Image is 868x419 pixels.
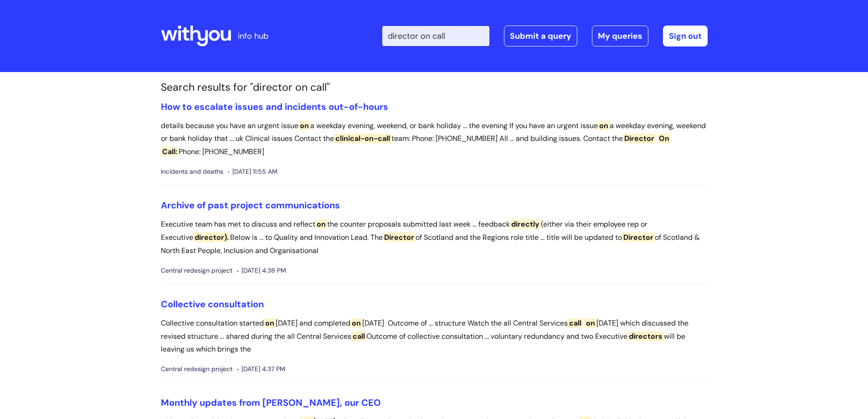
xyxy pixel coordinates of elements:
span: Incidents and deaths [161,166,223,177]
span: On [657,134,671,143]
h1: Search results for "director on call" [161,81,708,94]
span: Director [383,233,416,242]
a: How to escalate issues and incidents out-of-hours [161,101,388,113]
span: call [568,318,583,328]
span: Call: [161,147,179,156]
span: Director [622,233,655,242]
span: clinical-on-call [334,134,391,143]
a: Sign out [663,26,708,47]
input: Search [382,26,489,46]
a: Collective consultation [161,298,264,310]
p: info hub [238,29,268,43]
span: [DATE] 4:37 PM [237,363,285,375]
p: Executive team has met to discuss and reflect the counter proposals submitted last week ... feedb... [161,218,708,257]
span: on [585,318,596,328]
a: Monthly updates from [PERSON_NAME], our CEO [161,397,381,409]
div: | - [382,26,708,47]
span: directors [627,331,664,341]
span: Director [623,134,656,143]
span: on [598,121,610,130]
span: on [350,318,362,328]
span: directly [510,219,541,229]
p: details because you have an urgent issue a weekday evening, weekend, or bank holiday ... the even... [161,119,708,159]
a: Archive of past project communications [161,199,340,211]
a: My queries [592,26,648,47]
p: Collective consultation started [DATE] and completed [DATE] Outcome of ... structure Watch the al... [161,317,708,356]
span: Central redesign project [161,363,232,375]
span: director). [193,233,230,242]
a: Submit a query [504,26,577,47]
span: [DATE] 11:55 AM [228,166,277,177]
span: Central redesign project [161,265,232,276]
span: on [315,219,327,229]
span: [DATE] 4:38 PM [237,265,286,276]
span: on [298,121,310,130]
span: on [264,318,276,328]
span: call [351,331,366,341]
